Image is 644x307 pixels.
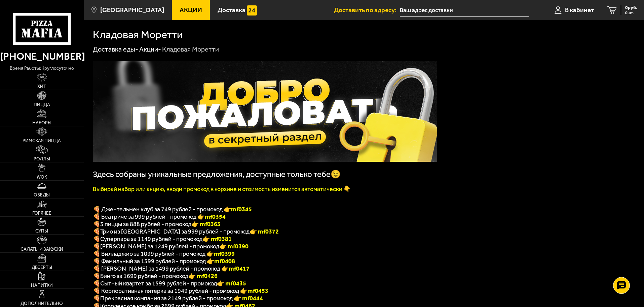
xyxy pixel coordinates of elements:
span: Дополнительно [21,301,63,306]
img: 1024x1024 [93,61,437,162]
span: Горячее [32,211,51,216]
span: Прекрасная компания за 2149 рублей - промокод [100,295,234,302]
font: 🍕 [93,235,100,243]
span: Хит [37,84,46,89]
div: Кладовая Моретти [162,45,219,54]
span: Пицца [34,102,50,107]
span: Наборы [32,121,51,125]
b: 👉 mf0435 [217,280,246,287]
span: [GEOGRAPHIC_DATA] [100,7,164,13]
span: Салаты и закуски [21,247,63,252]
span: Суперпара за 1149 рублей - промокод [100,235,202,243]
span: 🍕 Фамильный за 1399 рублей - промокод 👉 [93,257,235,265]
a: Акции- [139,45,161,53]
b: 🍕 [93,272,100,280]
font: 👉 mf0363 [191,220,221,228]
span: Супы [35,229,48,234]
span: Бинго за 1699 рублей - промокод [100,272,188,280]
font: 👉 mf0444 [234,295,263,302]
b: 🍕 [93,243,100,250]
b: mf0453 [248,287,268,295]
span: 3 пиццы за 888 рублей - промокод [100,220,191,228]
font: 🍕 [93,220,100,228]
span: Доставить по адресу: [334,7,400,13]
span: Десерты [32,265,52,270]
span: Напитки [31,283,53,288]
span: Сытный квартет за 1599 рублей - промокод [100,280,217,287]
b: mf0417 [229,265,250,272]
span: 0 шт. [625,11,637,15]
span: [PERSON_NAME] за 1249 рублей - промокод [100,243,219,250]
span: В кабинет [565,7,594,13]
span: Римская пицца [23,139,61,143]
span: Обеды [34,193,50,197]
b: 🍕 [93,280,100,287]
input: Ваш адрес доставки [400,4,529,17]
span: WOK [37,175,47,180]
span: Акции [180,7,202,13]
b: 👉 mf0390 [219,243,249,250]
span: 🍕 Вилладжио за 1099 рублей - промокод 👉 [93,250,235,257]
font: 🍕 [93,228,100,235]
span: 🍕 Беатриче за 999 рублей - промокод 👉 [93,213,226,220]
b: mf0408 [214,257,235,265]
span: Доставка [218,7,245,13]
b: 👉 mf0426 [188,272,218,280]
span: 0 руб. [625,5,637,10]
font: 👉 mf0381 [202,235,232,243]
font: 🍕 [93,295,100,302]
b: mf0399 [214,250,235,257]
span: Здесь собраны уникальные предложения, доступные только тебе😉 [93,170,341,179]
b: mf0345 [231,206,252,213]
a: Доставка еды- [93,45,138,53]
b: mf0354 [205,213,226,220]
span: 🍕 [PERSON_NAME] за 1499 рублей - промокод 👉 [93,265,250,272]
font: 👉 mf0372 [250,228,279,235]
span: Роллы [34,157,50,161]
span: Трио из [GEOGRAPHIC_DATA] за 999 рублей - промокод [100,228,250,235]
font: Выбирай набор или акцию, вводи промокод в корзине и стоимость изменится автоматически 👇 [93,185,351,193]
span: 🍕 Джентельмен клуб за 749 рублей - промокод 👉 [93,206,252,213]
h1: Кладовая Моретти [93,29,183,40]
img: 15daf4d41897b9f0e9f617042186c801.svg [247,5,257,16]
span: 🍕 Корпоративная пятерка за 1949 рублей - промокод 👉 [93,287,268,295]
